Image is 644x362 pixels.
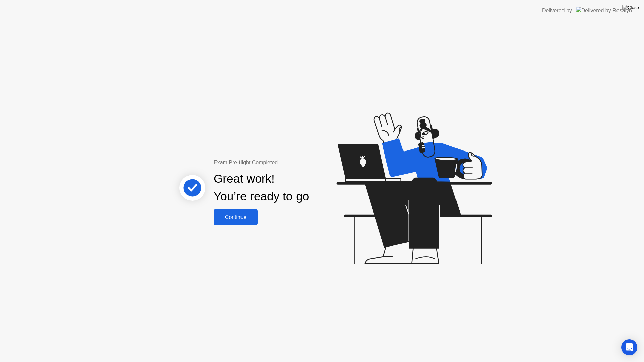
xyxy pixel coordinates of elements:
div: Continue [216,214,256,220]
img: Delivered by Rosalyn [576,7,632,14]
div: Great work! You’re ready to go [214,170,309,205]
div: Open Intercom Messenger [621,339,637,355]
div: Delivered by [542,7,572,15]
img: Close [622,5,639,10]
div: Exam Pre-flight Completed [214,159,352,167]
button: Continue [214,209,258,225]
